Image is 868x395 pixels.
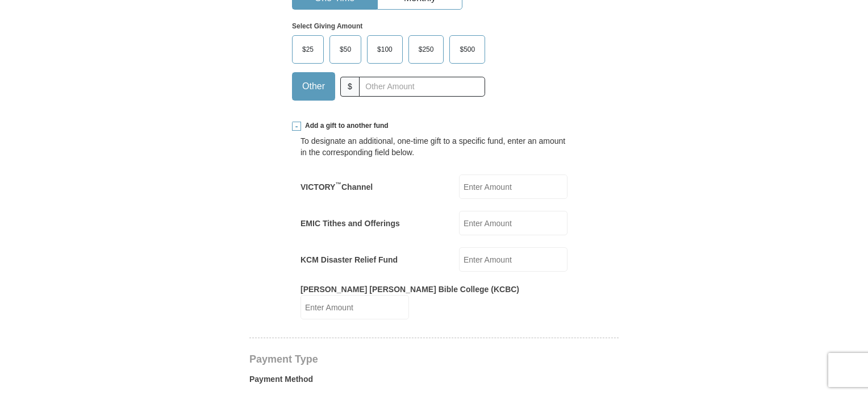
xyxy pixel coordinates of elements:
[301,218,400,229] label: EMIC Tithes and Offerings
[459,211,567,235] input: Enter Amount
[334,41,357,58] span: $50
[292,22,362,30] strong: Select Giving Amount
[249,373,619,390] label: Payment Method
[301,121,389,131] span: Add a gift to another fund
[297,41,319,58] span: $25
[454,41,481,58] span: $500
[372,41,398,58] span: $100
[301,284,519,295] label: [PERSON_NAME] [PERSON_NAME] Bible College (KCBC)
[301,135,567,158] div: To designate an additional, one-time gift to a specific fund, enter an amount in the correspondin...
[301,295,409,319] input: Enter Amount
[413,41,440,58] span: $250
[297,78,331,95] span: Other
[249,355,619,364] h4: Payment Type
[301,254,398,265] label: KCM Disaster Relief Fund
[335,181,341,188] sup: ™
[459,174,567,199] input: Enter Amount
[340,77,360,97] span: $
[301,181,373,193] label: VICTORY Channel
[359,77,485,97] input: Other Amount
[459,247,567,272] input: Enter Amount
